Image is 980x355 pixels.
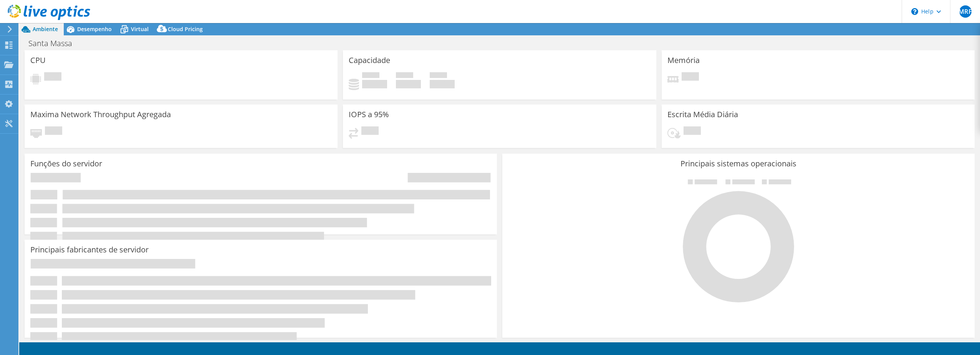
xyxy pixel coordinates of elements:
h3: IOPS a 95% [349,110,389,119]
span: Pendente [682,72,699,83]
h3: Funções do servidor [30,159,102,168]
span: Disponível [396,72,413,80]
h3: Principais fabricantes de servidor [30,246,149,254]
span: Pendente [44,72,61,83]
span: Usado [362,72,379,80]
span: Pendente [361,126,379,137]
span: Total [430,72,447,80]
h3: Principais sistemas operacionais [508,159,969,168]
h3: Escrita Média Diária [667,110,738,119]
svg: \n [911,8,918,15]
h4: 0 GiB [362,80,387,88]
span: Desempenho [77,25,112,33]
span: Pendente [45,126,62,137]
h3: CPU [30,56,46,65]
h4: 0 GiB [430,80,455,88]
span: MRF [959,5,972,18]
h4: 0 GiB [396,80,421,88]
h3: Capacidade [349,56,390,65]
span: Cloud Pricing [168,25,203,33]
span: Pendente [684,126,701,137]
span: Ambiente [33,25,58,33]
h1: Santa Massa [25,39,84,48]
h3: Maxima Network Throughput Agregada [30,110,171,119]
span: Virtual [131,25,149,33]
h3: Memória [667,56,700,65]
